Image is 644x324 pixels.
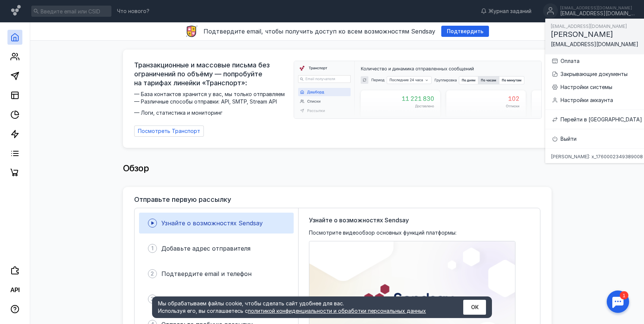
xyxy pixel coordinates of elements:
[161,295,248,303] span: Загрузите список контактов
[134,126,204,137] a: Посмотреть Транспорт
[134,196,231,203] h3: Отправьте первую рассылку
[17,4,25,13] div: 1
[151,295,154,303] span: 3
[309,229,457,236] span: Посмотрите видеообзор основных функций платформы:
[463,300,486,315] button: ОК
[138,128,200,134] span: Посмотреть Транспорт
[551,23,627,29] span: [EMAIL_ADDRESS][DOMAIN_NAME]
[203,28,435,35] span: Подтвердите email, чтобы получить доступ ко всем возможностям Sendsay
[447,28,483,35] span: Подтвердить
[158,300,445,315] div: Мы обрабатываем файлы cookie, чтобы сделать сайт удобнее для вас. Используя его, вы соглашаетесь c
[551,154,643,159] span: [PERSON_NAME]: x_1760002349389008
[551,30,613,39] span: [PERSON_NAME]
[123,163,149,174] span: Обзор
[113,9,153,14] a: Что нового?
[489,7,531,15] span: Журнал заданий
[441,26,489,37] button: Подтвердить
[151,270,154,277] span: 2
[551,41,638,47] span: [EMAIL_ADDRESS][DOMAIN_NAME]
[31,6,111,17] input: Введите email или CSID
[560,6,635,10] div: [EMAIL_ADDRESS][DOMAIN_NAME]
[294,61,542,118] img: dashboard-transport-banner
[248,308,426,314] a: политикой конфиденциальности и обработки персональных данных
[477,7,535,15] a: Журнал заданий
[309,216,409,225] span: Узнайте о возможностях Sendsay
[560,10,635,17] div: [EMAIL_ADDRESS][DOMAIN_NAME]
[134,90,289,117] span: — База контактов хранится у вас, мы только отправляем — Различные способы отправки: API, SMTP, St...
[117,9,149,14] span: Что нового?
[151,245,154,252] span: 1
[161,270,252,277] span: Подтвердите email и телефон
[134,61,289,88] span: Транзакционные и массовые письма без ограничений по объёму — попробуйте на тарифах линейки «Транс...
[161,245,250,252] span: Добавьте адрес отправителя
[161,219,263,227] span: Узнайте о возможностях Sendsay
